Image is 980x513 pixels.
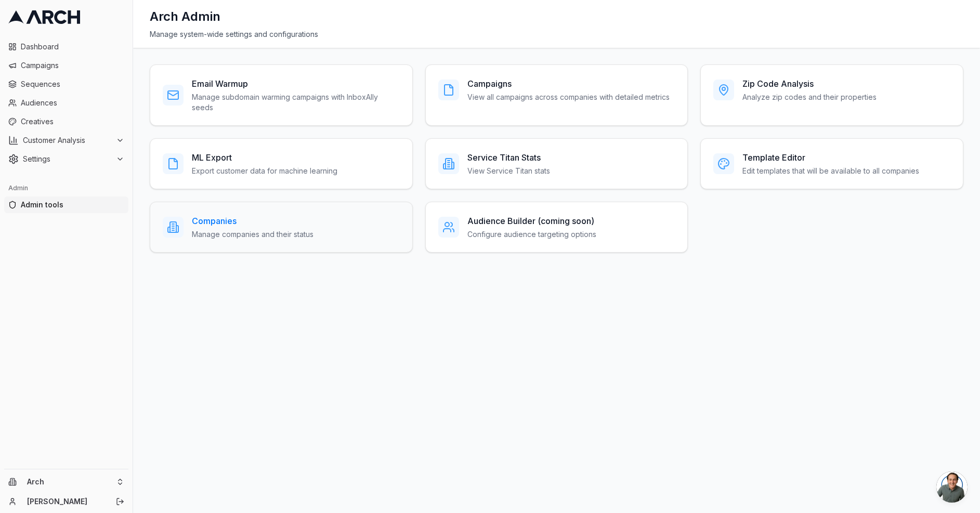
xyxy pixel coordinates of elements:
h3: Audience Builder (coming soon) [467,215,596,227]
p: Manage subdomain warming campaigns with InboxAlly seeds [192,92,400,113]
div: Admin [4,180,128,196]
a: CampaignsView all campaigns across companies with detailed metrics [425,64,688,126]
a: Audiences [4,95,128,111]
a: Audience Builder (coming soon)Configure audience targeting options [425,202,688,253]
p: Manage companies and their status [192,229,313,240]
button: Settings [4,151,128,167]
span: Dashboard [21,42,124,52]
button: Log out [113,494,127,509]
a: [PERSON_NAME] [27,496,104,507]
span: Audiences [21,98,124,108]
a: Sequences [4,76,128,93]
h3: Service Titan Stats [467,151,550,164]
h3: ML Export [192,151,337,164]
a: ML ExportExport customer data for machine learning [150,138,413,189]
span: Settings [23,154,112,164]
p: Configure audience targeting options [467,229,596,240]
p: View Service Titan stats [467,166,550,176]
button: Arch [4,473,128,490]
button: Customer Analysis [4,132,128,149]
h3: Campaigns [467,77,670,90]
a: Admin tools [4,196,128,213]
a: Campaigns [4,57,128,74]
span: Admin tools [21,200,124,210]
span: Campaigns [21,60,124,71]
p: Edit templates that will be available to all companies [742,166,919,176]
a: Dashboard [4,38,128,55]
h3: Email Warmup [192,77,400,90]
a: Email WarmupManage subdomain warming campaigns with InboxAlly seeds [150,64,413,126]
p: Export customer data for machine learning [192,166,337,176]
span: Arch [27,477,112,486]
p: Analyze zip codes and their properties [742,92,877,102]
a: CompaniesManage companies and their status [150,202,413,253]
a: Template EditorEdit templates that will be available to all companies [700,138,963,189]
div: Manage system-wide settings and configurations [150,29,963,40]
div: Open chat [936,471,968,503]
span: Creatives [21,116,124,127]
h3: Companies [192,215,313,227]
a: Zip Code AnalysisAnalyze zip codes and their properties [700,64,963,126]
span: Sequences [21,79,124,89]
h3: Template Editor [742,151,919,164]
a: Service Titan StatsView Service Titan stats [425,138,688,189]
p: View all campaigns across companies with detailed metrics [467,92,670,102]
a: Creatives [4,113,128,130]
h3: Zip Code Analysis [742,77,877,90]
span: Customer Analysis [23,135,112,146]
h1: Arch Admin [150,8,220,25]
